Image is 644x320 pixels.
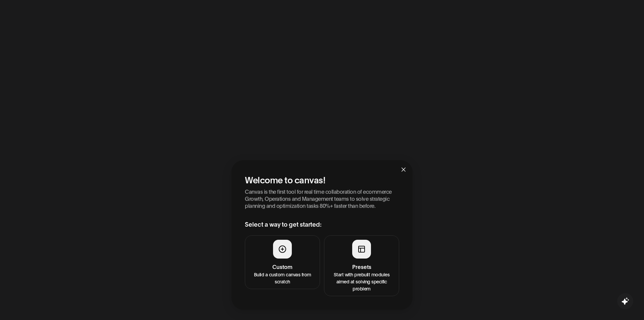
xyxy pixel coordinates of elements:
[328,263,395,271] h4: Presets
[245,174,399,185] h2: Welcome to canvas!
[249,263,316,271] h4: Custom
[394,160,413,178] button: Close
[245,235,320,289] button: CustomBuild a custom canvas from scratch
[249,271,316,285] p: Build a custom canvas from scratch
[328,271,395,292] p: Start with prebuilt modules aimed at solving specific problem
[401,167,406,172] span: close
[324,235,399,296] button: PresetsStart with prebuilt modules aimed at solving specific problem
[245,188,399,209] p: Canvas is the first tool for real time collaboration of ecommerce Growth, Operations and Manageme...
[245,220,399,229] h3: Select a way to get started:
